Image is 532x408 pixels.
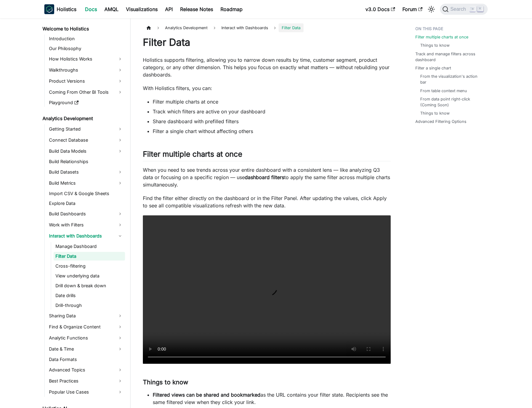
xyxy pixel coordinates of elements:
a: Forum [399,4,426,14]
a: API [161,4,176,14]
span: Interact with Dashboards [218,23,271,32]
a: Playground [47,98,125,107]
a: Best Practices [47,376,125,386]
a: Track and manage filters across dashboard [415,51,484,63]
a: Introduction [47,34,125,43]
a: Welcome to Holistics [41,25,125,33]
nav: Docs sidebar [38,18,131,408]
a: Home page [143,23,155,32]
li: Share dashboard with prefilled filters [153,118,391,125]
a: Our Philosophy [47,44,125,53]
p: When you need to see trends across your entire dashboard with a consistent lens — like analyzing ... [143,166,391,188]
a: Getting Started [47,124,125,134]
a: Filter multiple charts at once [415,34,468,40]
p: Find the filter either directly on the dashboard or in the Filter Panel. After updating the value... [143,194,391,209]
a: Manage Dashboard [54,242,125,251]
a: Analytics Development [41,114,125,123]
a: Coming From Other BI Tools [47,87,125,97]
li: Track which filters are active on your dashboard [153,108,391,115]
a: Popular Use Cases [47,387,125,397]
button: Switch between dark and light mode (currently light mode) [426,4,436,14]
li: Filter multiple charts at once [153,98,391,105]
a: Find & Organize Content [47,322,125,332]
a: Things to know [420,110,449,116]
a: Advanced Filtering Options [415,119,466,124]
a: Roadmap [217,4,246,14]
p: Holistics supports filtering, allowing you to narrow down results by time, customer segment, prod... [143,56,391,78]
a: Analytic Functions [47,333,125,343]
h3: Things to know [143,379,391,386]
a: Build Relationships [47,157,125,166]
a: Connect Database [47,135,125,145]
a: Visualizations [122,4,161,14]
a: v3.0 Docs [362,4,399,14]
h1: Filter Data [143,36,391,49]
a: Docs [81,4,101,14]
a: AMQL [101,4,122,14]
kbd: K [477,6,483,12]
a: From table context menu [420,88,467,94]
a: View underlying data [54,272,125,280]
nav: Breadcrumbs [143,23,391,32]
p: With Holistics filters, you can: [143,84,391,92]
h2: Filter multiple charts at once [143,150,391,161]
a: Build Data Models [47,146,125,156]
a: From data point right-click (Coming Soon) [420,96,482,108]
a: Work with Filters [47,220,125,230]
a: Sharing Data [47,311,125,321]
a: Drill down & break down [54,281,125,290]
a: Date & Time [47,344,125,354]
a: Things to know [420,42,449,48]
a: How Holistics Works [47,54,125,64]
a: Build Metrics [47,178,125,188]
span: Analytics Development [162,23,211,32]
a: Walkthroughs [47,65,125,75]
a: From the visualization's action bar [420,73,482,85]
a: Build Datasets [47,167,125,177]
video: Your browser does not support embedding video, but you can . [143,215,391,364]
strong: Filtered views can be shared and bookmarked [153,392,260,398]
strong: dashboard filters [245,174,284,180]
li: Filter a single chart without affecting others [153,127,391,135]
button: Search (Command+K) [440,4,488,15]
img: Holistics [44,4,54,14]
a: Product Versions [47,76,125,86]
span: Search [449,6,470,12]
a: Release Notes [176,4,217,14]
a: Explore Data [47,199,125,208]
a: Build Dashboards [47,209,125,219]
b: Holistics [57,6,76,13]
a: Interact with Dashboards [47,231,125,241]
a: Drill-through [54,301,125,310]
a: Cross-filtering [54,262,125,270]
a: Filter Data [54,252,125,261]
a: Data Formats [47,355,125,364]
p: as the URL contains your filter state. Recipients see the same filtered view when they click your... [153,391,391,406]
kbd: ⌘ [470,6,476,12]
a: Date drills [54,291,125,300]
a: HolisticsHolistics [44,4,76,14]
a: Import CSV & Google Sheets [47,189,125,198]
a: Advanced Topics [47,365,125,375]
a: Filter a single chart [415,65,451,71]
span: Filter Data [279,23,304,32]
